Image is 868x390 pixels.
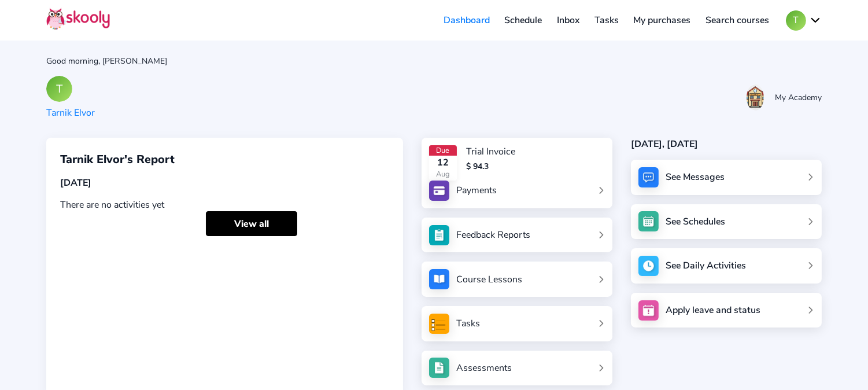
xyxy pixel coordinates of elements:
[466,161,515,172] div: $ 94.3
[60,176,389,189] div: [DATE]
[747,84,764,111] img: 20210604070037483498052728884623N8pZ9uhzYT8rBJoFur.jpg
[587,11,626,30] a: Tasks
[429,358,605,378] a: Assessments
[456,362,512,374] div: Assessments
[429,225,449,245] img: see_atten.jpg
[638,211,659,231] img: schedule.jpg
[638,167,659,187] img: messages.jpg
[46,8,110,30] img: Skooly
[429,314,605,334] a: Tasks
[456,184,497,197] div: Payments
[698,11,777,30] a: Search courses
[429,156,457,169] div: 12
[429,225,605,245] a: Feedback Reports
[666,304,761,317] div: Apply leave and status
[429,269,605,289] a: Course Lessons
[666,171,725,183] div: See Messages
[429,314,449,334] img: tasksForMpWeb.png
[466,145,515,158] div: Trial Invoice
[626,11,698,30] a: My purchases
[206,211,297,236] a: View all
[549,11,587,30] a: Inbox
[456,229,530,241] div: Feedback Reports
[666,215,726,228] div: See Schedules
[631,248,822,284] a: See Daily Activities
[497,11,550,30] a: Schedule
[786,10,822,31] button: Tchevron down outline
[456,273,522,286] div: Course Lessons
[46,106,95,119] div: Tarnik Elvor
[436,11,497,30] a: Dashboard
[429,181,605,201] a: Payments
[60,152,175,167] span: Tarnik Elvor's Report
[429,358,449,378] img: assessments.jpg
[456,317,480,330] div: Tasks
[60,198,389,211] div: There are no activities yet
[638,300,659,321] img: apply_leave.jpg
[46,76,72,102] div: T
[429,145,457,156] div: Due
[46,56,822,67] div: Good morning, [PERSON_NAME]
[638,256,659,276] img: activity.jpg
[429,169,457,179] div: Aug
[631,138,822,150] div: [DATE], [DATE]
[429,181,449,201] img: payments.jpg
[775,92,822,103] div: My Academy
[631,204,822,240] a: See Schedules
[429,269,449,289] img: courses.jpg
[631,293,822,328] a: Apply leave and status
[666,259,747,272] div: See Daily Activities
